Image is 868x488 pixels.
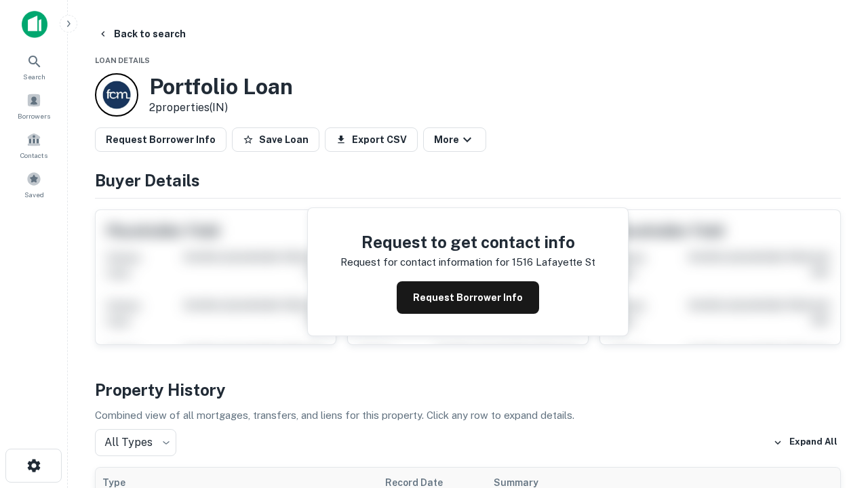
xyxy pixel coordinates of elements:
h4: Request to get contact info [340,230,595,254]
p: Request for contact information for [340,254,509,270]
button: Back to search [92,22,191,46]
p: 2 properties (IN) [149,100,293,116]
span: Loan Details [95,56,150,64]
button: More [423,127,486,152]
button: Request Borrower Info [95,127,226,152]
a: Search [4,48,64,85]
a: Borrowers [4,87,64,124]
span: Contacts [20,150,47,161]
a: Contacts [4,127,64,163]
button: Request Borrower Info [397,281,539,314]
p: 1516 lafayette st [512,254,595,270]
button: Save Loan [232,127,319,152]
span: Borrowers [18,110,50,121]
h3: Portfolio Loan [149,74,293,100]
button: Export CSV [325,127,418,152]
span: Saved [24,189,44,200]
h4: Buyer Details [95,168,841,192]
h4: Property History [95,378,841,402]
img: capitalize-icon.png [22,11,47,38]
a: Saved [4,166,64,203]
div: All Types [95,429,176,456]
span: Search [23,71,45,82]
iframe: Chat Widget [800,336,868,401]
p: Combined view of all mortgages, transfers, and liens for this property. Click any row to expand d... [95,407,841,424]
button: Expand All [770,432,841,453]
